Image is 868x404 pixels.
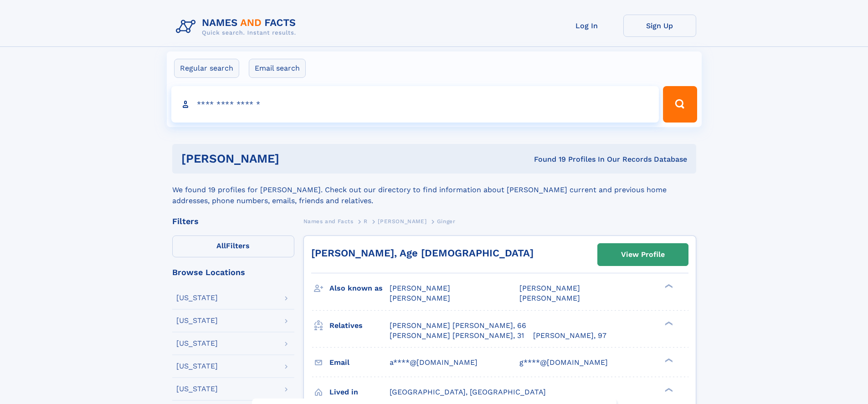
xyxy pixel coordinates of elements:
[390,321,526,331] a: [PERSON_NAME] [PERSON_NAME], 66
[176,317,218,324] div: [US_STATE]
[519,294,580,302] span: [PERSON_NAME]
[303,215,354,227] a: Names and Facts
[519,284,580,292] span: [PERSON_NAME]
[378,218,426,225] span: [PERSON_NAME]
[390,294,450,302] span: [PERSON_NAME]
[390,284,450,292] span: [PERSON_NAME]
[663,86,697,123] button: Search Button
[663,387,673,393] div: ❯
[181,153,407,164] h1: [PERSON_NAME]
[172,268,294,276] div: Browse Locations
[437,218,456,225] span: Ginger
[623,15,696,37] a: Sign Up
[663,357,673,363] div: ❯
[329,318,390,333] h3: Relatives
[172,15,303,39] img: Logo Names and Facts
[329,355,390,370] h3: Email
[311,247,534,259] a: [PERSON_NAME], Age [DEMOGRAPHIC_DATA]
[176,294,218,302] div: [US_STATE]
[390,388,546,396] span: [GEOGRAPHIC_DATA], [GEOGRAPHIC_DATA]
[406,154,687,164] div: Found 19 Profiles In Our Records Database
[172,174,696,206] div: We found 19 profiles for [PERSON_NAME]. Check out our directory to find information about [PERSON...
[176,385,218,393] div: [US_STATE]
[216,241,226,250] span: All
[176,363,218,370] div: [US_STATE]
[174,59,239,78] label: Regular search
[378,215,426,227] a: [PERSON_NAME]
[663,283,673,289] div: ❯
[364,218,368,225] span: R
[329,281,390,296] h3: Also known as
[249,59,306,78] label: Email search
[171,86,659,123] input: search input
[172,217,294,225] div: Filters
[550,15,623,37] a: Log In
[621,244,665,265] div: View Profile
[176,340,218,347] div: [US_STATE]
[663,320,673,326] div: ❯
[598,244,688,266] a: View Profile
[364,215,368,227] a: R
[390,331,524,341] a: [PERSON_NAME] [PERSON_NAME], 31
[533,331,606,341] a: [PERSON_NAME], 97
[172,235,294,257] label: Filters
[329,384,390,400] h3: Lived in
